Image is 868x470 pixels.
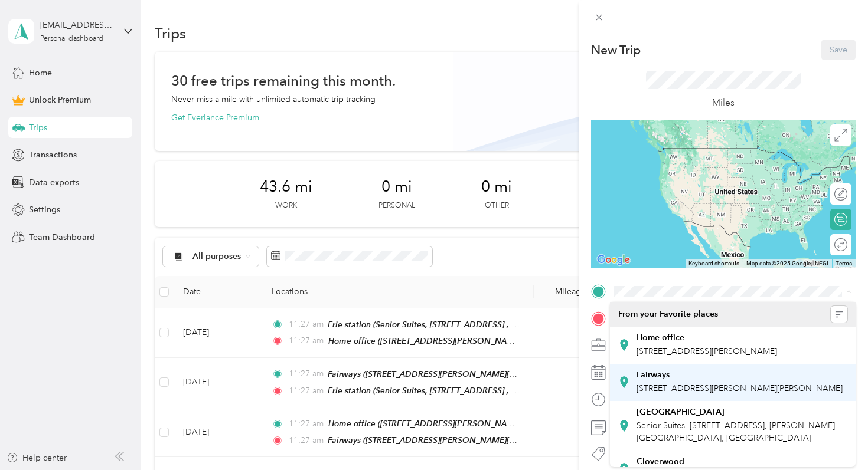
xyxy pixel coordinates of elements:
span: Senior Suites, [STREET_ADDRESS], [PERSON_NAME], [GEOGRAPHIC_DATA], [GEOGRAPHIC_DATA] [637,420,837,443]
strong: Cloverwood [637,456,684,467]
button: Keyboard shortcuts [688,259,739,268]
span: [STREET_ADDRESS][PERSON_NAME][PERSON_NAME] [637,383,843,393]
img: Google [594,252,633,268]
strong: [GEOGRAPHIC_DATA] [637,407,725,418]
a: Terms (opens in new tab) [836,260,852,267]
span: [STREET_ADDRESS][PERSON_NAME] [637,346,777,356]
p: Miles [712,96,735,110]
span: From your Favorite places [618,309,718,320]
span: Map data ©2025 Google, INEGI [746,260,828,267]
strong: Home office [637,333,684,343]
iframe: Everlance-gr Chat Button Frame [802,404,868,470]
strong: Fairways [637,370,670,380]
a: Open this area in Google Maps (opens a new window) [594,252,633,268]
p: New Trip [591,42,641,58]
